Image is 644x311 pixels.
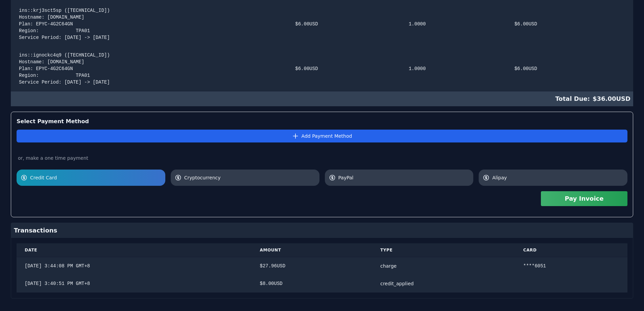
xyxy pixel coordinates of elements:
[338,174,470,181] span: PayPal
[260,280,364,287] div: $ 8.00 USD
[515,65,625,72] div: $ 6.00 USD
[11,91,633,106] div: $ 36.00 USD
[19,7,279,41] div: ins::krj3sct5sp ([TECHNICAL_ID]) Hostname: [DOMAIN_NAME] Plan: EPYC-4G2C64GN Region: TPA01 Servic...
[492,174,623,181] span: Alipay
[555,94,593,104] span: Total Due:
[260,263,364,269] div: $ 27.96 USD
[515,21,625,27] div: $ 6.00 USD
[372,243,515,257] th: Type
[409,21,498,27] div: 1.0000
[17,130,627,142] button: Add Payment Method
[11,223,633,238] div: Transactions
[19,52,279,86] div: ins::ignockc4q9 ([TECHNICAL_ID]) Hostname: [DOMAIN_NAME] Plan: EPYC-4G2C64GN Region: TPA01 Servic...
[295,65,392,72] div: $ 6.00 USD
[541,191,627,206] button: Pay Invoice
[184,174,315,181] span: Cryptocurrency
[17,243,252,257] th: Date
[30,174,161,181] span: Credit Card
[25,263,244,269] div: [DATE] 3:44:08 PM GMT+8
[17,155,627,161] div: or, make a one time payment
[295,21,392,27] div: $ 6.00 USD
[252,243,372,257] th: Amount
[380,263,507,269] div: charge
[25,280,244,287] div: [DATE] 3:40:51 PM GMT+8
[380,280,507,287] div: credit_applied
[409,65,498,72] div: 1.0000
[17,117,627,126] div: Select Payment Method
[515,243,627,257] th: Card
